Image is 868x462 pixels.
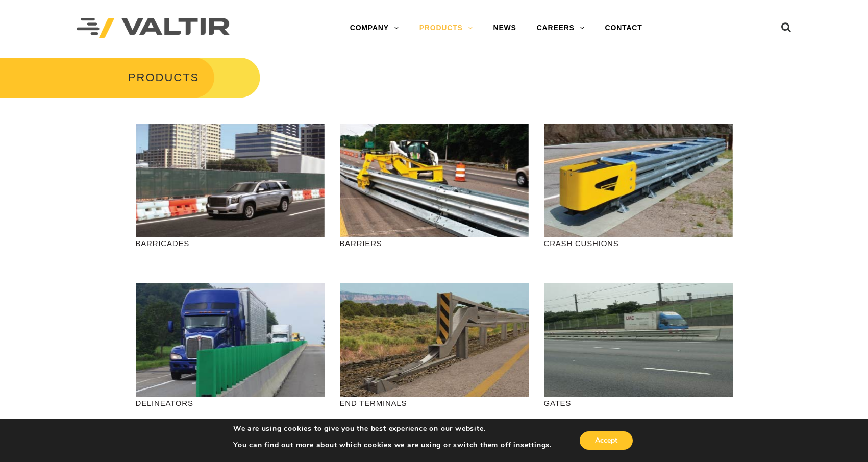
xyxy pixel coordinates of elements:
a: CAREERS [527,18,595,38]
p: CRASH CUSHIONS [544,237,733,249]
p: BARRICADES [136,237,325,249]
p: BARRIERS [340,237,529,249]
a: NEWS [483,18,526,38]
p: GATES [544,397,733,409]
p: We are using cookies to give you the best experience on our website. [233,424,552,433]
button: settings [520,441,550,450]
p: You can find out more about which cookies we are using or switch them off in . [233,441,552,450]
p: DELINEATORS [136,397,325,409]
p: END TERMINALS [340,397,529,409]
a: COMPANY [340,18,409,38]
a: CONTACT [595,18,653,38]
img: Valtir [77,18,230,39]
button: Accept [580,431,633,450]
a: PRODUCTS [409,18,483,38]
